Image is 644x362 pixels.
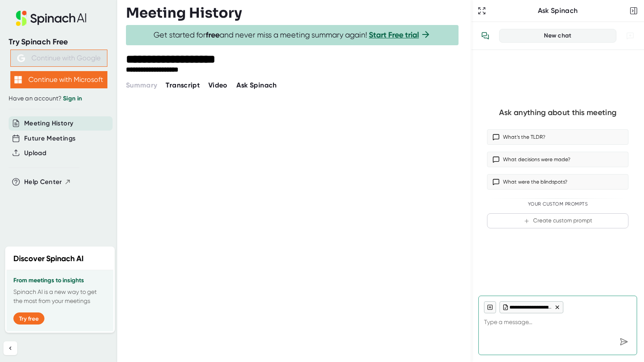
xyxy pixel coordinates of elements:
[9,37,109,47] div: Try Spinach Free
[24,134,75,144] button: Future Meetings
[24,177,71,187] button: Help Center
[166,80,200,90] button: Transcript
[24,148,46,158] button: Upload
[126,81,157,89] span: Summary
[487,174,628,190] button: What were the blindspots?
[206,30,220,40] b: free
[476,5,488,17] button: Expand to Ask Spinach page
[208,80,228,90] button: Video
[10,50,107,67] button: Continue with Google
[477,27,494,44] button: View conversation history
[13,253,84,265] h2: Discover Spinach AI
[154,30,431,40] span: Get started for and never miss a meeting summary again!
[166,81,200,89] span: Transcript
[24,177,62,187] span: Help Center
[487,152,628,167] button: What decisions were made?
[628,5,640,17] button: Close conversation sidebar
[13,287,107,306] p: Spinach AI is a new way to get the most from your meetings
[499,108,616,118] div: Ask anything about this meeting
[10,71,107,88] button: Continue with Microsoft
[505,32,611,40] div: New chat
[24,119,73,128] button: Meeting History
[208,81,228,89] span: Video
[17,54,25,62] img: Aehbyd4JwY73AAAAAElFTkSuQmCC
[487,213,628,228] button: Create custom prompt
[616,334,631,350] div: Send message
[3,341,17,355] button: Collapse sidebar
[488,6,628,15] div: Ask Spinach
[63,95,82,102] a: Sign in
[369,30,419,40] a: Start Free trial
[13,312,44,325] button: Try free
[126,80,157,90] button: Summary
[236,81,277,89] span: Ask Spinach
[487,201,628,207] div: Your Custom Prompts
[13,277,107,284] h3: From meetings to insights
[487,129,628,145] button: What’s the TLDR?
[236,80,277,90] button: Ask Spinach
[9,95,109,103] div: Have an account?
[126,5,242,21] h3: Meeting History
